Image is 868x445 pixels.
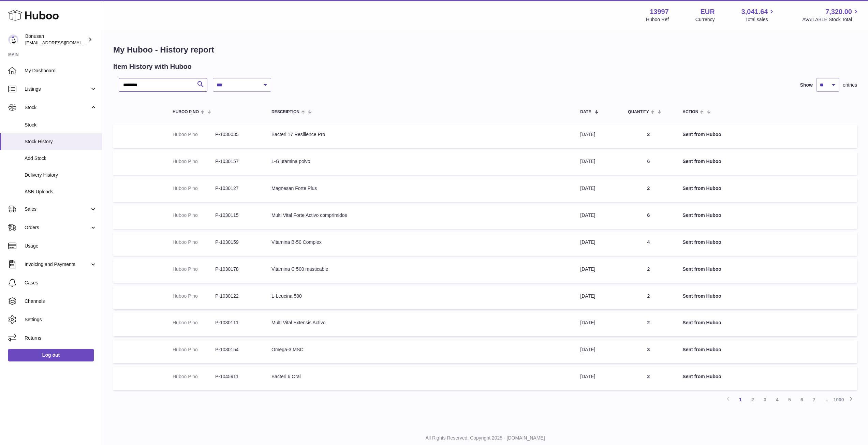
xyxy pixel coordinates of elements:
[573,259,621,283] td: [DATE]
[621,286,676,310] td: 2
[8,34,18,45] img: info@bonusan.es
[25,104,90,111] span: Stock
[783,394,796,406] a: 5
[621,367,676,390] td: 2
[215,158,258,165] dd: P-1030157
[621,259,676,283] td: 2
[621,124,676,148] td: 2
[573,151,621,175] td: [DATE]
[215,266,258,272] dd: P-1030178
[621,151,676,175] td: 6
[745,16,776,23] span: Total sales
[265,340,573,363] td: Omega-3 MSC
[802,7,860,23] a: 7,320.00 AVAILABLE Stock Total
[265,367,573,390] td: Bacteri 6 Oral
[682,374,721,379] strong: Sent from Huboo
[621,205,676,229] td: 6
[173,110,199,114] span: Huboo P no
[682,132,721,137] strong: Sent from Huboo
[215,346,258,353] dd: P-1030154
[173,293,215,299] dt: Huboo P no
[573,313,621,336] td: [DATE]
[682,293,721,299] strong: Sent from Huboo
[265,151,573,175] td: L-Glutamina polvo
[265,205,573,229] td: Multi Vital Forte Activo comprimidos
[113,44,857,55] h1: My Huboo - History report
[215,320,258,326] dd: P-1030111
[682,186,721,191] strong: Sent from Huboo
[573,124,621,148] td: [DATE]
[700,7,715,16] strong: EUR
[215,373,258,380] dd: P-1045911
[215,131,258,138] dd: P-1030035
[25,138,97,145] span: Stock History
[215,239,258,246] dd: P-1030159
[173,185,215,192] dt: Huboo P no
[771,394,783,406] a: 4
[621,232,676,256] td: 4
[802,16,860,23] span: AVAILABLE Stock Total
[808,394,820,406] a: 7
[265,232,573,256] td: Vitamina B-50 Complex
[25,261,90,268] span: Invoicing and Payments
[215,185,258,192] dd: P-1030127
[25,68,97,74] span: My Dashboard
[682,320,721,325] strong: Sent from Huboo
[646,16,669,23] div: Huboo Ref
[173,320,215,326] dt: Huboo P no
[25,122,97,128] span: Stock
[265,259,573,283] td: Vitamina C 500 masticable
[25,335,97,341] span: Returns
[271,110,299,114] span: Description
[25,172,97,178] span: Delivery History
[682,159,721,164] strong: Sent from Huboo
[741,7,776,23] a: 3,041.64 Total sales
[573,178,621,202] td: [DATE]
[173,239,215,246] dt: Huboo P no
[25,316,97,323] span: Settings
[650,7,669,16] strong: 13997
[173,266,215,272] dt: Huboo P no
[573,286,621,310] td: [DATE]
[173,212,215,219] dt: Huboo P no
[734,394,747,406] a: 1
[833,394,845,406] a: 1000
[741,7,768,16] span: 3,041.64
[573,205,621,229] td: [DATE]
[573,232,621,256] td: [DATE]
[25,86,90,92] span: Listings
[682,347,721,352] strong: Sent from Huboo
[25,155,97,162] span: Add Stock
[265,178,573,202] td: Magnesan Forte Plus
[573,340,621,363] td: [DATE]
[628,110,649,114] span: Quantity
[682,110,698,114] span: Action
[25,206,90,212] span: Sales
[108,435,863,441] p: All Rights Reserved. Copyright 2025 - [DOMAIN_NAME]
[621,340,676,363] td: 3
[25,243,97,249] span: Usage
[265,313,573,336] td: Multi Vital Extensis Activo
[682,266,721,272] strong: Sent from Huboo
[8,349,94,361] a: Log out
[25,40,100,45] span: [EMAIL_ADDRESS][DOMAIN_NAME]
[580,110,591,114] span: Date
[621,178,676,202] td: 2
[747,394,759,406] a: 2
[25,189,97,195] span: ASN Uploads
[800,82,813,88] label: Show
[695,16,715,23] div: Currency
[265,124,573,148] td: Bacteri 17 Resilience Pro
[25,33,87,46] div: Bonusan
[265,286,573,310] td: L-Leucina 500
[621,313,676,336] td: 2
[113,62,192,71] h2: Item History with Huboo
[25,280,97,286] span: Cases
[25,298,97,305] span: Channels
[843,82,857,88] span: entries
[215,212,258,219] dd: P-1030115
[173,346,215,353] dt: Huboo P no
[682,239,721,245] strong: Sent from Huboo
[682,212,721,218] strong: Sent from Huboo
[173,131,215,138] dt: Huboo P no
